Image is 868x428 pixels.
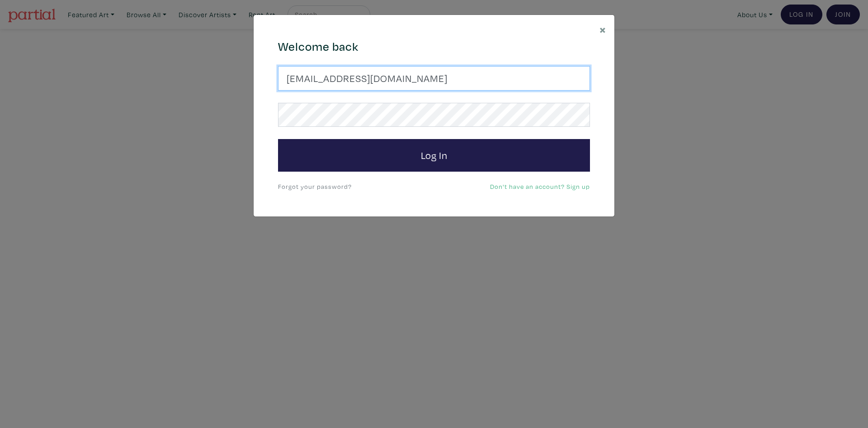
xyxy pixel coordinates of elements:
button: Log In [278,139,590,172]
h4: Welcome back [278,39,590,54]
input: Your email [278,66,590,91]
button: Close [591,15,614,43]
a: Forgot your password? [278,182,352,191]
a: Don't have an account? Sign up [490,182,590,191]
span: × [599,21,606,37]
